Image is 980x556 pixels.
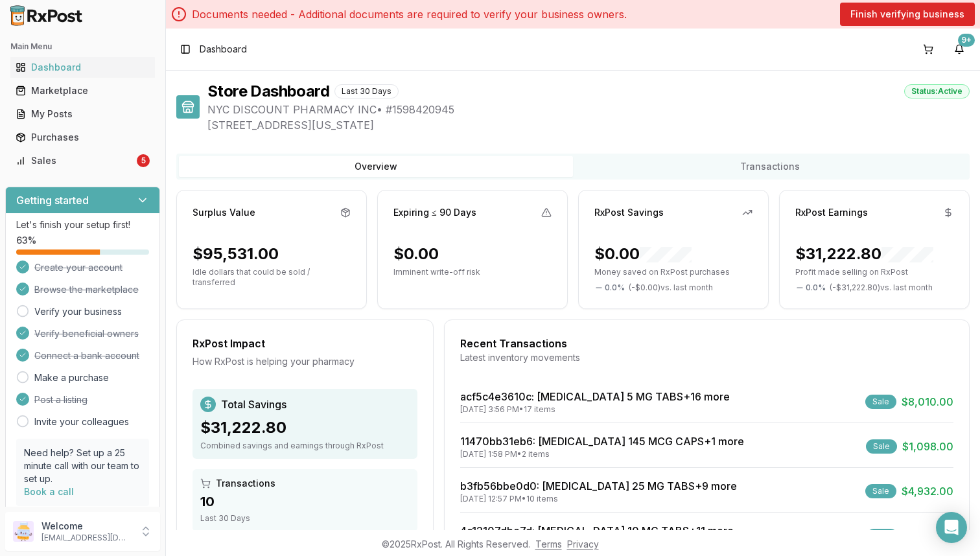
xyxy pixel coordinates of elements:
a: Purchases [10,126,155,149]
div: Sale [867,529,898,543]
span: 63 % [16,234,36,247]
span: $4,932.00 [902,483,953,499]
div: RxPost Earnings [795,206,868,219]
div: Sale [866,439,897,454]
div: Last 30 Days [334,84,399,98]
a: Book a call [24,486,74,497]
p: Profit made selling on RxPost [795,267,953,277]
p: Money saved on RxPost purchases [594,267,752,277]
div: $31,222.80 [200,417,410,438]
div: [DATE] 3:56 PM • 17 items [460,404,730,415]
button: My Posts [5,104,160,124]
span: NYC DISCOUNT PHARMACY INC • # 1598420945 [207,102,970,117]
h2: Main Menu [10,41,155,52]
button: Overview [179,156,573,177]
span: Post a listing [34,393,87,406]
a: acf5c4e3610c: [MEDICAL_DATA] 5 MG TABS+16 more [460,390,730,403]
a: Invite your colleagues [34,415,129,428]
span: Browse the marketplace [34,283,139,296]
span: Total Savings [221,397,286,412]
button: Transactions [573,156,967,177]
div: $0.00 [594,244,692,264]
button: Marketplace [5,80,160,101]
div: Status: Active [904,84,970,98]
div: 5 [137,154,150,167]
div: RxPost Savings [594,206,664,219]
a: Privacy [567,539,599,550]
span: $5,710.50 [903,528,953,544]
p: Documents needed - Additional documents are required to verify your business owners. [192,6,627,22]
div: 10 [200,492,410,511]
div: [DATE] 12:57 PM • 10 items [460,494,737,504]
a: 11470bb31eb6: [MEDICAL_DATA] 145 MCG CAPS+1 more [460,435,744,448]
a: 4c12107dbe7d: [MEDICAL_DATA] 10 MG TABS+11 more [460,524,734,537]
div: Combined savings and earnings through RxPost [200,441,410,451]
div: Sale [865,484,896,498]
div: 9+ [958,34,975,47]
span: 0.0 % [605,283,625,293]
div: How RxPost is helping your pharmacy [192,355,417,368]
span: Connect a bank account [34,349,139,362]
h3: Getting started [16,192,89,208]
a: Marketplace [10,79,155,102]
nav: breadcrumb [200,43,247,56]
div: $31,222.80 [795,244,933,264]
p: Idle dollars that could be sold / transferred [192,267,351,288]
div: [DATE] 1:58 PM • 2 items [460,449,744,459]
div: Recent Transactions [460,336,953,351]
span: ( - $0.00 ) vs. last month [629,283,713,293]
h1: Store Dashboard [207,81,329,102]
div: RxPost Impact [192,336,417,351]
a: Sales5 [10,149,155,172]
a: Verify your business [34,305,122,318]
a: b3fb56bbe0d0: [MEDICAL_DATA] 25 MG TABS+9 more [460,480,737,492]
img: User avatar [13,521,34,542]
div: Open Intercom Messenger [936,512,967,543]
span: Create your account [34,261,122,274]
p: Need help? Set up a 25 minute call with our team to set up. [24,446,141,485]
div: Dashboard [16,61,150,74]
p: Welcome [41,520,132,533]
a: Dashboard [10,56,155,79]
span: [STREET_ADDRESS][US_STATE] [207,117,970,133]
div: Expiring ≤ 90 Days [393,206,476,219]
span: ( - $31,222.80 ) vs. last month [830,283,933,293]
p: [EMAIL_ADDRESS][DOMAIN_NAME] [41,533,132,543]
span: Dashboard [200,43,247,56]
div: Surplus Value [192,206,255,219]
span: Verify beneficial owners [34,327,139,340]
span: $1,098.00 [902,439,953,454]
span: Transactions [216,477,275,490]
a: My Posts [10,102,155,126]
p: Let's finish your setup first! [16,218,149,231]
a: Terms [535,539,562,550]
button: Purchases [5,127,160,148]
div: Last 30 Days [200,513,410,524]
button: Dashboard [5,57,160,78]
div: My Posts [16,108,150,121]
span: 0.0 % [806,283,826,293]
div: Marketplace [16,84,150,97]
div: $0.00 [393,244,439,264]
button: Sales5 [5,150,160,171]
div: Sale [865,395,896,409]
div: Purchases [16,131,150,144]
button: Finish verifying business [840,3,975,26]
div: $95,531.00 [192,244,279,264]
p: Imminent write-off risk [393,267,552,277]
a: Make a purchase [34,371,109,384]
div: Latest inventory movements [460,351,953,364]
button: 9+ [949,39,970,60]
img: RxPost Logo [5,5,88,26]
span: $8,010.00 [902,394,953,410]
div: Sales [16,154,134,167]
